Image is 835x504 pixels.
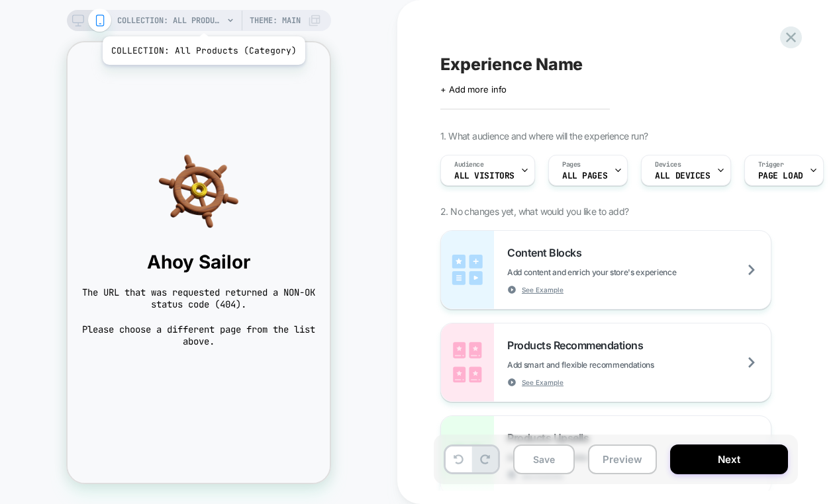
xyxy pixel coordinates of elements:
img: navigation helm [13,109,249,189]
span: Add content and enrich your store's experience [507,267,742,277]
span: ALL PAGES [562,171,607,181]
span: Devices [655,160,681,169]
span: Products Recommendations [507,339,650,352]
span: Trigger [758,160,784,169]
span: 1. What audience and where will the experience run? [440,130,648,142]
span: + Add more info [440,84,507,95]
span: 2. No changes yet, what would you like to add? [440,206,628,217]
span: ALL DEVICES [655,171,710,181]
span: COLLECTION: All Products (Category) [117,10,223,31]
span: All Visitors [454,171,515,181]
span: See Example [522,285,564,294]
span: Add smart and flexible recommendations [507,360,720,370]
span: Products Upsells [507,431,595,444]
button: Save [513,444,575,474]
span: Pages [562,160,581,169]
span: Ahoy Sailor [13,208,249,231]
span: Theme: MAIN [250,10,301,31]
button: Next [670,444,788,474]
span: See Example [522,378,564,387]
button: Preview [588,444,657,474]
span: Audience [454,160,484,169]
span: Please choose a different page from the list above. [13,281,249,305]
span: Page Load [758,171,803,181]
span: Experience Name [440,54,583,74]
span: Content Blocks [507,246,588,259]
span: The URL that was requested returned a NON-OK status code (404). [13,244,249,268]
